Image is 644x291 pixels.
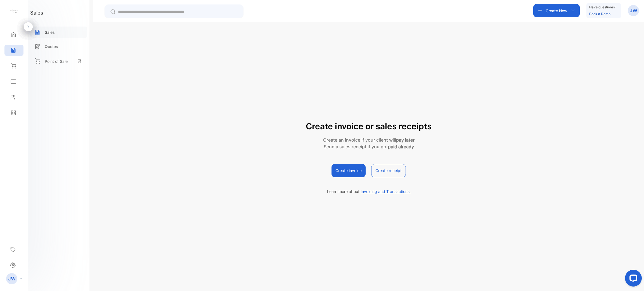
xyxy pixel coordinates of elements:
span: Invoicing and Transactions. [361,189,411,194]
p: JW [8,275,16,282]
p: Sales [45,29,55,35]
strong: paid already [388,144,414,149]
button: JW [628,4,639,17]
h1: sales [30,9,43,16]
p: Create invoice or sales receipts [306,120,432,133]
strong: pay later [396,137,415,143]
iframe: LiveChat chat widget [621,268,644,291]
p: Create an invoice if your client will [306,137,432,143]
a: Book a Demo [589,12,610,16]
button: Create New [533,4,580,17]
button: Create receipt [371,164,406,177]
p: Send a sales receipt if you got [306,143,432,150]
img: logo [10,7,18,16]
p: JW [630,7,637,14]
a: Point of Sale [30,55,87,67]
button: Create invoice [332,164,366,177]
p: Learn more about [327,189,411,194]
p: Create New [546,8,567,14]
a: Sales [30,27,87,38]
p: Quotes [45,44,58,49]
p: Have questions? [589,4,615,10]
p: Point of Sale [45,58,68,64]
a: Quotes [30,41,87,52]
